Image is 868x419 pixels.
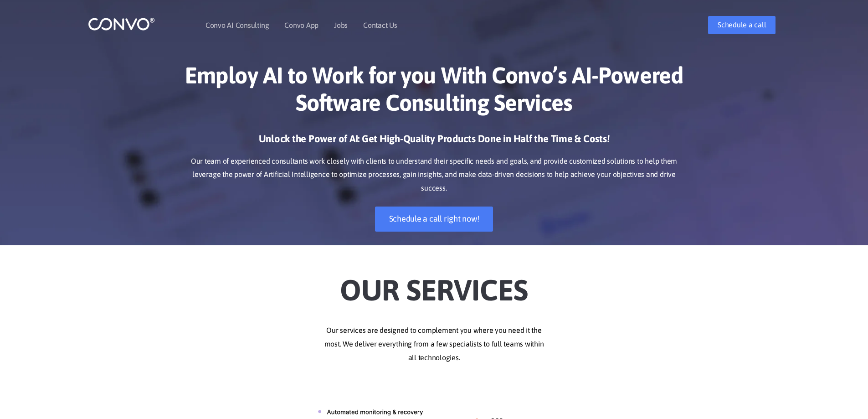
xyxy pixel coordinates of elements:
h1: Employ AI to Work for you With Convo’s AI-Powered Software Consulting Services [181,62,687,123]
a: Convo AI Consulting [205,21,269,29]
p: Our team of experienced consultants work closely with clients to understand their specific needs ... [181,155,687,196]
h2: Our Services [181,259,687,310]
h3: Unlock the Power of AI: Get High-Quality Products Done in Half the Time & Costs! [181,132,687,152]
p: Our services are designed to complement you where you need it the most. We deliver everything fro... [181,324,687,365]
img: logo_1.png [88,17,155,31]
a: Contact Us [363,21,397,29]
a: Convo App [284,21,318,29]
a: Jobs [334,21,348,29]
a: Schedule a call [708,16,776,34]
a: Schedule a call right now! [375,207,493,232]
